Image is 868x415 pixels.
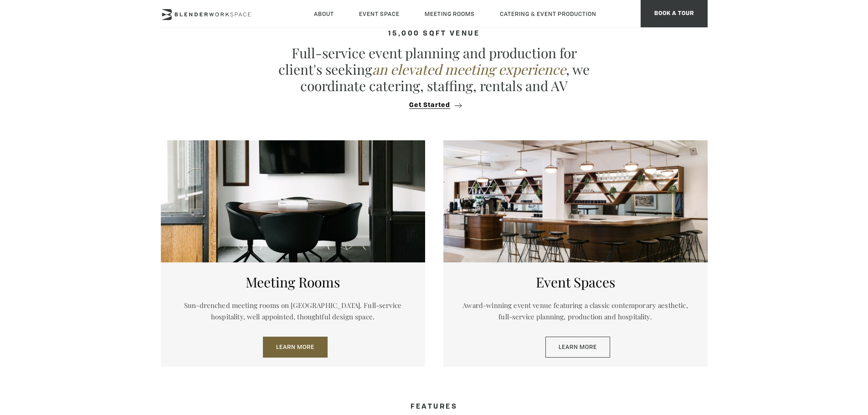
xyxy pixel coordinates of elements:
[161,403,708,411] h4: Features
[263,337,328,358] a: Learn More
[406,101,462,109] button: Get Started
[409,102,450,109] span: Get Started
[457,274,694,290] h5: Event Spaces
[457,300,694,323] p: Award-winning event venue featuring a classic contemporary aesthetic, full-service planning, prod...
[275,45,594,94] p: Full-service event planning and production for client's seeking , we coordinate catering, staffin...
[822,371,868,415] iframe: Chat Widget
[175,274,411,290] h5: Meeting Rooms
[545,337,610,358] a: Learn More
[161,30,708,38] h4: 15,000 sqft venue
[175,300,411,323] p: Sun-drenched meeting rooms on [GEOGRAPHIC_DATA]. Full-service hospitality, well appointed, though...
[372,60,566,78] em: an elevated meeting experience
